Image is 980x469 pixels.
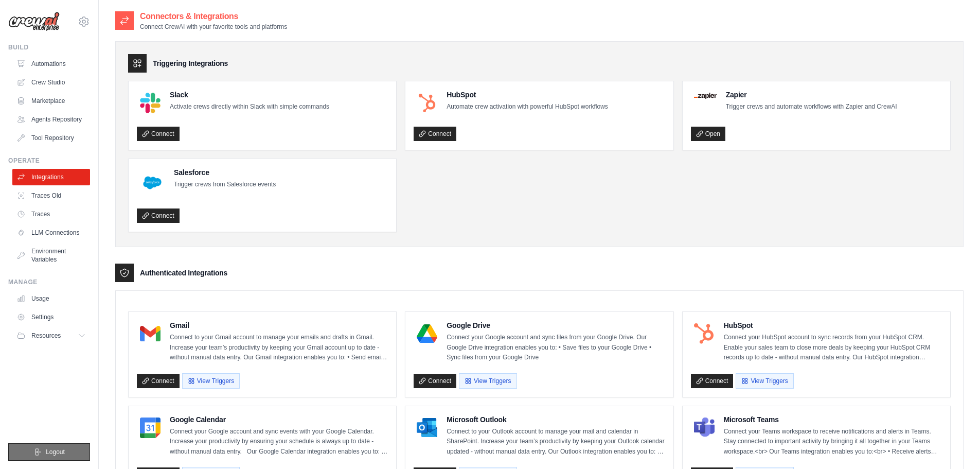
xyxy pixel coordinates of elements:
p: Connect to your Gmail account to manage your emails and drafts in Gmail. Increase your team’s pro... [170,333,388,363]
img: Gmail Logo [140,323,161,344]
img: Microsoft Teams Logo [694,418,715,438]
a: Tool Repository [12,130,90,146]
a: Connect [137,209,180,223]
h4: Microsoft Outlook [447,414,665,425]
a: Open [691,127,725,141]
p: Connect to your Outlook account to manage your mail and calendar in SharePoint. Increase your tea... [447,427,665,457]
h2: Connectors & Integrations [140,10,287,23]
p: Connect your Google account and sync files from your Google Drive. Our Google Drive integration e... [447,333,665,363]
h4: Gmail [170,320,388,331]
img: Slack Logo [140,93,161,113]
p: Connect CrewAI with your favorite tools and platforms [140,23,287,31]
img: Zapier Logo [694,93,717,99]
div: Build [8,43,90,51]
h4: Slack [170,90,329,100]
a: Traces [12,206,90,222]
a: Integrations [12,169,90,185]
img: HubSpot Logo [417,93,437,113]
h4: Zapier [726,90,897,100]
h4: Microsoft Teams [724,414,942,425]
p: Connect your Google account and sync events with your Google Calendar. Increase your productivity... [170,427,388,457]
h3: Triggering Integrations [153,58,228,68]
img: Logo [8,12,60,31]
a: Connect [414,127,456,141]
img: Google Calendar Logo [140,418,161,438]
a: Marketplace [12,93,90,109]
button: Logout [8,443,90,461]
img: Salesforce Logo [140,170,165,195]
a: Usage [12,290,90,307]
a: Connect [137,374,180,388]
p: Trigger crews from Salesforce events [174,180,276,190]
a: Environment Variables [12,243,90,268]
p: Connect your Teams workspace to receive notifications and alerts in Teams. Stay connected to impo... [724,427,942,457]
a: Crew Studio [12,74,90,91]
span: Logout [46,448,65,456]
img: Microsoft Outlook Logo [417,418,437,438]
a: Connect [414,374,456,388]
h4: Google Calendar [170,414,388,425]
img: HubSpot Logo [694,323,715,344]
button: View Triggers [736,373,793,389]
button: View Triggers [459,373,516,389]
div: Operate [8,157,90,165]
button: View Triggers [182,373,240,389]
p: Automate crew activation with powerful HubSpot workflows [447,102,608,112]
h4: HubSpot [447,90,608,100]
button: Resources [12,327,90,344]
a: Connect [137,127,180,141]
h4: Salesforce [174,167,276,178]
h3: Authenticated Integrations [140,268,227,278]
a: Connect [691,374,734,388]
h4: Google Drive [447,320,665,331]
p: Trigger crews and automate workflows with Zapier and CrewAI [726,102,897,112]
span: Resources [31,332,61,340]
a: Agents Repository [12,111,90,128]
p: Activate crews directly within Slack with simple commands [170,102,329,112]
a: Settings [12,309,90,325]
a: LLM Connections [12,224,90,241]
a: Traces Old [12,187,90,204]
img: Google Drive Logo [417,323,437,344]
div: Manage [8,278,90,286]
p: Connect your HubSpot account to sync records from your HubSpot CRM. Enable your sales team to clo... [724,333,942,363]
a: Automations [12,56,90,72]
h4: HubSpot [724,320,942,331]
